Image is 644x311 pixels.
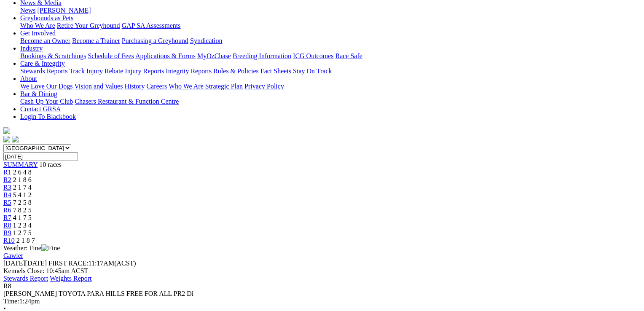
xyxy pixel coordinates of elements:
span: 2 1 7 4 [13,184,32,191]
img: facebook.svg [3,136,10,142]
a: Strategic Plan [205,83,243,90]
a: R5 [3,199,11,206]
a: Syndication [190,37,222,44]
a: Stewards Reports [20,67,67,75]
span: R8 [3,282,11,290]
a: Industry [20,45,43,52]
div: 1:24pm [3,298,634,305]
a: R7 [3,214,11,221]
a: Rules & Policies [213,67,259,75]
a: Integrity Reports [166,67,212,75]
a: R3 [3,184,11,191]
a: Cash Up Your Club [20,98,73,105]
a: R10 [3,237,15,244]
a: Become an Owner [20,37,70,44]
a: Who We Are [169,83,204,90]
a: Stewards Report [3,275,48,282]
img: twitter.svg [12,136,19,142]
a: Retire Your Greyhound [57,22,120,29]
span: 10 races [39,161,62,168]
a: Contact GRSA [20,105,61,113]
a: Race Safe [335,52,362,59]
a: Gawler [3,252,23,259]
a: Applications & Forms [135,52,196,59]
a: R2 [3,176,11,183]
a: News [20,7,35,14]
img: Fine [41,244,60,252]
a: Track Injury Rebate [69,67,123,75]
span: FIRST RACE: [48,260,88,267]
a: R1 [3,169,11,176]
a: Greyhounds as Pets [20,14,73,21]
a: Who We Are [20,22,55,29]
a: About [20,75,37,82]
a: R6 [3,206,11,214]
a: Breeding Information [233,52,291,59]
span: 2 6 4 8 [13,169,32,176]
div: Industry [20,52,634,60]
span: [DATE] [3,260,47,267]
div: Bar & Dining [20,98,634,105]
a: Injury Reports [125,67,164,75]
div: About [20,83,634,90]
div: News & Media [20,7,634,14]
span: [DATE] [3,260,25,267]
a: Chasers Restaurant & Function Centre [75,98,179,105]
a: R8 [3,222,11,229]
span: 1 2 7 5 [13,229,32,236]
span: 5 4 1 2 [13,191,32,198]
a: History [124,83,145,90]
a: MyOzChase [197,52,231,59]
a: Stay On Track [293,67,332,75]
span: 1 2 3 4 [13,222,32,229]
a: ICG Outcomes [293,52,333,59]
span: Time: [3,298,19,305]
a: Care & Integrity [20,60,65,67]
a: SUMMARY [3,161,38,168]
a: [PERSON_NAME] [37,7,91,14]
input: Select date [3,152,78,161]
div: [PERSON_NAME] TOYOTA PARA HILLS FREE FOR ALL PR2 Di [3,290,634,298]
span: 2 1 8 7 [16,237,35,244]
a: Careers [146,83,167,90]
div: Get Involved [20,37,634,45]
span: 4 1 7 5 [13,214,32,221]
a: We Love Our Dogs [20,83,72,90]
a: Fact Sheets [260,67,291,75]
div: Kennels Close: 10:45am ACST [3,267,634,275]
span: 7 2 5 8 [13,199,32,206]
a: Weights Report [50,275,92,282]
a: GAP SA Assessments [122,22,181,29]
span: 11:17AM(ACST) [48,260,136,267]
span: 7 8 2 5 [13,206,32,214]
div: Care & Integrity [20,67,634,75]
a: R4 [3,191,11,198]
a: R9 [3,229,11,236]
img: logo-grsa-white.png [3,127,10,134]
a: Bar & Dining [20,90,57,97]
a: Schedule of Fees [88,52,134,59]
a: Get Involved [20,29,56,37]
a: Vision and Values [74,83,123,90]
a: Become a Trainer [72,37,120,44]
span: Weather: Fine [3,244,60,252]
a: Bookings & Scratchings [20,52,86,59]
a: Privacy Policy [244,83,284,90]
a: Login To Blackbook [20,113,76,120]
div: Greyhounds as Pets [20,22,634,29]
span: 2 1 8 6 [13,176,32,183]
a: Purchasing a Greyhound [122,37,188,44]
